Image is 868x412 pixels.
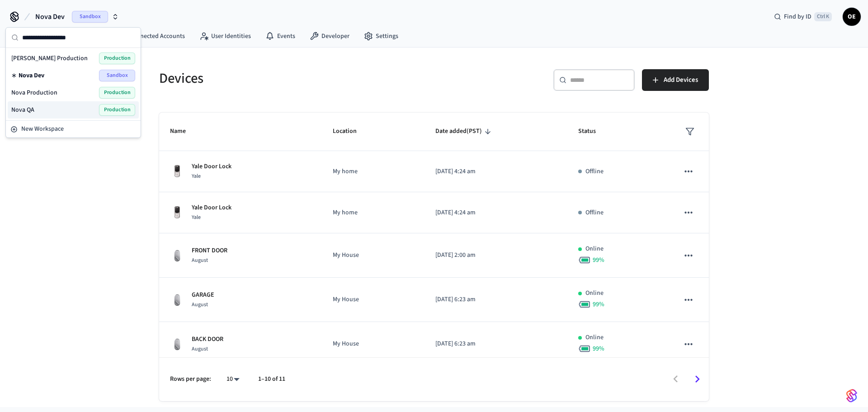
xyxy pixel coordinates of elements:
[6,48,141,120] div: Suggestions
[72,11,108,23] span: Sandbox
[357,28,406,44] a: Settings
[222,373,244,386] div: 10
[814,12,832,21] span: Ctrl K
[585,244,604,254] p: Online
[192,335,223,344] p: BACK DOOR
[585,333,604,342] p: Online
[170,337,184,351] img: August Wifi Smart Lock 3rd Gen, Silver, Front
[192,203,231,213] p: Yale Door Lock
[192,246,227,256] p: FRONT DOOR
[333,339,414,349] p: My House
[664,74,698,86] span: Add Devices
[192,213,201,221] span: Yale
[110,28,192,44] a: Connected Accounts
[170,293,184,307] img: August Wifi Smart Lock 3rd Gen, Silver, Front
[19,71,44,80] span: Nova Dev
[593,344,604,353] span: 99 %
[170,205,184,220] img: Yale Assure Touchscreen Wifi Smart Lock, Satin Nickel, Front
[7,122,140,137] button: New Workspace
[585,167,604,176] p: Offline
[11,88,57,97] span: Nova Production
[192,28,258,44] a: User Identities
[333,295,414,304] p: My House
[333,208,414,218] p: My home
[21,124,64,134] span: New Workspace
[302,28,357,44] a: Developer
[192,345,208,353] span: August
[435,208,557,218] p: [DATE] 4:24 am
[593,300,604,309] span: 99 %
[11,54,88,63] span: [PERSON_NAME] Production
[435,339,557,349] p: [DATE] 6:23 am
[170,374,211,384] p: Rows per page:
[578,124,608,138] span: Status
[687,369,708,390] button: Go to next page
[192,172,201,180] span: Yale
[846,388,857,403] img: SeamLogoGradient.69752ec5.svg
[784,12,811,21] span: Find by ID
[192,256,208,264] span: August
[435,251,557,260] p: [DATE] 2:00 am
[642,69,709,91] button: Add Devices
[333,251,414,260] p: My House
[99,52,135,64] span: Production
[843,8,861,26] button: OE
[333,124,368,138] span: Location
[435,124,494,138] span: Date added(PST)
[192,162,231,171] p: Yale Door Lock
[170,164,184,179] img: Yale Assure Touchscreen Wifi Smart Lock, Satin Nickel, Front
[258,28,302,44] a: Events
[258,374,285,384] p: 1–10 of 11
[159,69,429,88] h5: Devices
[192,290,214,300] p: GARAGE
[767,9,839,25] div: Find by IDCtrl K
[170,124,198,138] span: Name
[99,87,135,99] span: Production
[11,105,34,114] span: Nova QA
[585,289,604,298] p: Online
[333,167,414,176] p: My home
[99,104,135,116] span: Production
[99,70,135,81] span: Sandbox
[435,167,557,176] p: [DATE] 4:24 am
[192,301,208,308] span: August
[593,256,604,265] span: 99 %
[844,9,860,25] span: OE
[35,11,65,22] span: Nova Dev
[585,208,604,218] p: Offline
[435,295,557,304] p: [DATE] 6:23 am
[170,248,184,263] img: August Wifi Smart Lock 3rd Gen, Silver, Front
